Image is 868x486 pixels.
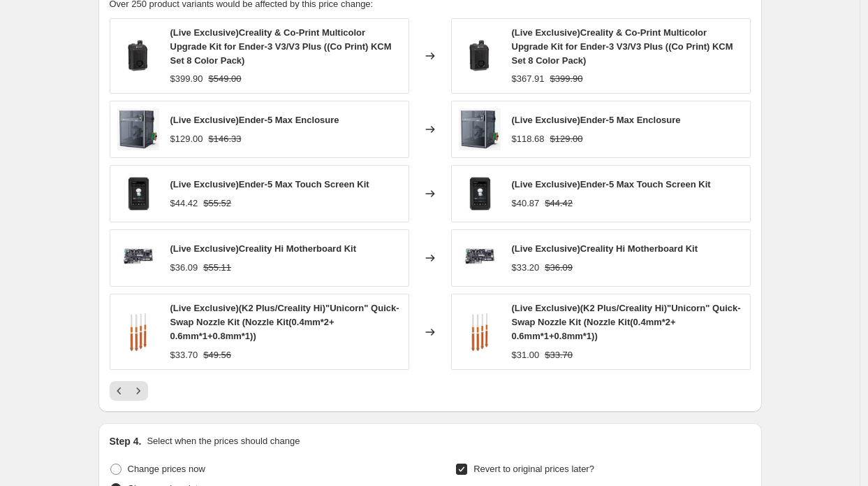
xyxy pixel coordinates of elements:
[203,196,231,210] strike: $55.52
[550,72,583,86] strike: $399.90
[209,132,242,146] strike: $146.33
[170,196,198,210] div: $44.42
[473,464,594,474] span: Revert to original prices later?
[209,72,242,86] strike: $549.00
[117,311,159,353] img: 62_1_39ae7f74-3ade-4368-88fb-65546566282f_80x.png
[550,132,583,146] strike: $129.00
[203,261,231,275] strike: $55.11
[170,303,399,341] span: (Live Exclusive)(K2 Plus/Creality Hi)"Unicorn" Quick-Swap Nozzle Kit (Nozzle Kit(0.4mm*2+ 0.6mm*1...
[117,35,159,77] img: 052bfe8ce34286801a5fd0cdf644cf01_80x.png
[170,179,369,190] span: (Live Exclusive)Ender-5 Max Touch Screen Kit
[545,261,573,275] strike: $36.09
[459,173,501,215] img: 10001_2_80x.jpg
[512,27,733,66] span: (Live Exclusive)Creality & Co-Print Multicolor Upgrade Kit for Ender-3 V3/V3 Plus ((Co Print) KCM...
[170,132,203,146] div: $129.00
[512,261,540,275] div: $33.20
[170,243,357,254] span: (Live Exclusive)Creality Hi Motherboard Kit
[117,173,159,215] img: 10001_2_80x.jpg
[512,179,711,190] span: (Live Exclusive)Ender-5 Max Touch Screen Kit
[512,196,540,210] div: $40.87
[459,311,501,353] img: 62_1_39ae7f74-3ade-4368-88fb-65546566282f_80x.png
[170,27,392,66] span: (Live Exclusive)Creality & Co-Print Multicolor Upgrade Kit for Ender-3 V3/V3 Plus ((Co Print) KCM...
[459,35,501,77] img: 052bfe8ce34286801a5fd0cdf644cf01_80x.png
[512,348,540,362] div: $31.00
[512,132,545,146] div: $118.68
[170,261,198,275] div: $36.09
[459,108,501,150] img: 3_64e86972-25b7-4150-890a-5c0480c6892b_80x.jpg
[203,348,231,362] strike: $49.56
[545,348,573,362] strike: $33.70
[459,237,501,279] img: 10004_2_80x.jpg
[512,243,698,254] span: (Live Exclusive)Creality Hi Motherboard Kit
[147,434,300,448] p: Select when the prices should change
[512,115,681,125] span: (Live Exclusive)Ender-5 Max Enclosure
[170,115,339,125] span: (Live Exclusive)Ender-5 Max Enclosure
[545,196,573,210] strike: $44.42
[512,303,741,341] span: (Live Exclusive)(K2 Plus/Creality Hi)"Unicorn" Quick-Swap Nozzle Kit (Nozzle Kit(0.4mm*2+ 0.6mm*1...
[110,434,142,448] h2: Step 4.
[110,381,129,401] button: Previous
[512,72,545,86] div: $367.91
[110,381,148,401] nav: Pagination
[117,108,159,150] img: 3_64e86972-25b7-4150-890a-5c0480c6892b_80x.jpg
[170,72,203,86] div: $399.90
[117,237,159,279] img: 10004_2_80x.jpg
[170,348,198,362] div: $33.70
[128,464,205,474] span: Change prices now
[128,381,148,401] button: Next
